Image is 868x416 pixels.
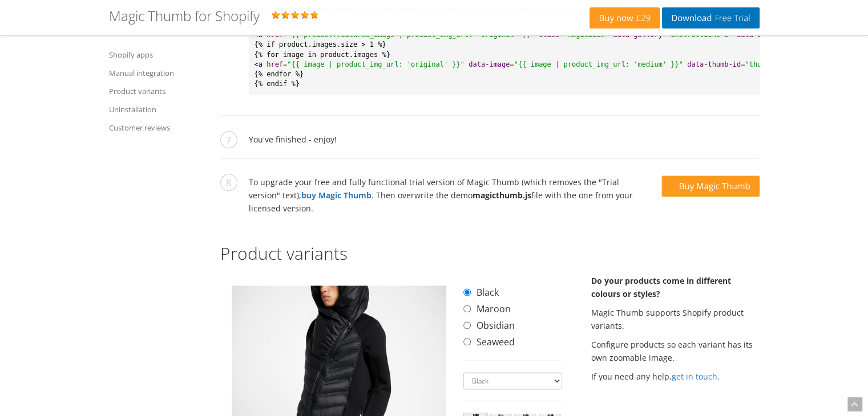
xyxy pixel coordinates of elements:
p: Magic Thumb supports Shopify product variants. [591,306,759,332]
div: Rating: 5.0 ( ) [109,9,590,27]
strong: Do your products come in different colours or styles? [591,275,730,299]
p: If you need any help, . [591,370,759,383]
p: Configure products so each variant has its own zoomable image. [591,338,759,364]
span: <a [255,60,263,68]
input: Maroon [463,305,471,312]
span: = [283,60,287,68]
strong: magicthumb.js [473,190,531,201]
a: Buy now£29 [590,7,660,28]
label: Obsidian [463,319,562,332]
span: "{{ image | product_img_url: 'original' }}" [287,60,465,68]
span: {% if product.images.size > 1 %} {% for image in product.images %} [255,40,390,58]
h2: Product variants [220,244,760,263]
input: Seaweed [463,338,471,345]
a: Buy Magic Thumb [661,176,760,197]
span: data-thumb-id [687,60,741,68]
label: Maroon [463,302,562,316]
input: Black [463,288,471,296]
a: buy Magic Thumb [301,190,372,201]
span: {% endfor %} {% endif %} [255,70,304,88]
input: Obsidian [463,321,471,329]
span: Free Trial [712,14,750,23]
span: "thumb-id:zoom" [745,60,806,68]
span: = [510,60,514,68]
h1: Magic Thumb for Shopify [109,9,260,23]
label: Black [463,286,562,299]
span: = [741,60,745,68]
li: To upgrade your free and fully functional trial version of Magic Thumb (which removes the "Trial ... [220,176,760,227]
span: £29 [633,14,651,23]
li: You've finished - enjoy! [220,133,760,158]
span: data-image [469,60,510,68]
label: Seaweed [463,335,562,349]
a: get in touch [671,371,717,382]
span: "{{ image | product_img_url: 'medium' }}" [514,60,683,68]
a: DownloadFree Trial [662,7,759,28]
span: href [267,60,283,68]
